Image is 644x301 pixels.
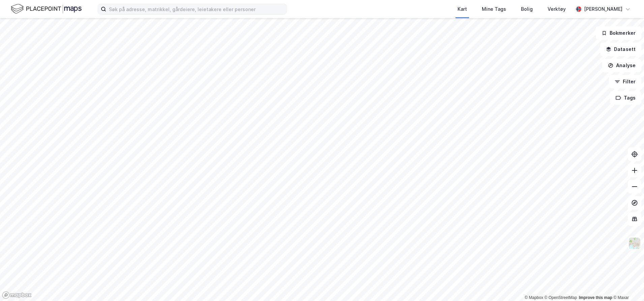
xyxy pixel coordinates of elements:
[600,43,641,56] button: Datasett
[628,237,641,250] img: Z
[596,26,641,40] button: Bokmerker
[545,295,577,300] a: OpenStreetMap
[610,269,644,301] div: Kontrollprogram for chat
[579,295,612,300] a: Improve this map
[106,4,286,14] input: Søk på adresse, matrikkel, gårdeiere, leietakere eller personer
[525,295,543,300] a: Mapbox
[11,3,82,15] img: logo.f888ab2527a4732fd821a326f86c7f29.svg
[458,5,467,13] div: Kart
[482,5,506,13] div: Mine Tags
[610,91,641,105] button: Tags
[610,269,644,301] iframe: Chat Widget
[584,5,622,13] div: [PERSON_NAME]
[548,5,566,13] div: Verktøy
[521,5,533,13] div: Bolig
[2,291,32,299] a: Mapbox homepage
[609,75,641,88] button: Filter
[602,59,641,72] button: Analyse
